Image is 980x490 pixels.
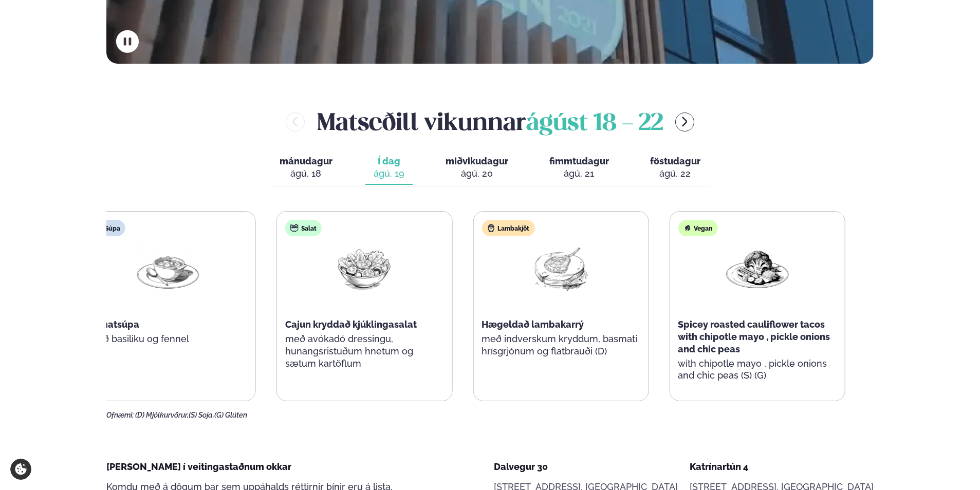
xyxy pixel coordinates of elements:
[446,156,508,166] span: miðvikudagur
[675,112,694,131] button: menu-btn-right
[437,151,516,185] button: miðvikudagur ágú. 20
[89,333,247,345] p: með basiliku og fennel
[286,112,305,131] button: menu-btn-left
[549,167,609,180] div: ágú. 21
[271,151,341,185] button: mánudagur ágú. 18
[374,167,404,180] div: ágú. 19
[482,319,584,330] span: Hægeldað lambakarrý
[285,333,443,370] p: með avókadó dressingu, hunangsristuðum hnetum og sætum kartöflum
[280,156,332,166] span: mánudagur
[317,105,663,138] h2: Matseðill vikunnar
[214,411,247,419] span: (G) Glúten
[106,411,134,419] span: Ofnæmi:
[487,224,495,232] img: Lamb.svg
[331,244,397,292] img: Salad.png
[526,112,663,135] span: ágúst 18 - 22
[285,220,322,236] div: Salat
[642,151,709,185] button: föstudagur ágú. 22
[541,151,617,185] button: fimmtudagur ágú. 21
[678,319,830,354] span: Spicey roasted cauliflower tacos with chipotle mayo , pickle onions and chic peas
[650,167,700,180] div: ágú. 22
[482,333,640,357] p: með indverskum kryddum, basmati hrísgrjónum og flatbrauði (D)
[678,357,836,382] p: with chipotle mayo , pickle onions and chic peas (S) (G)
[290,224,299,232] img: salad.svg
[650,156,700,166] span: föstudagur
[494,461,678,473] div: Dalvegur 30
[549,156,609,166] span: fimmtudagur
[189,411,214,419] span: (S) Soja,
[285,319,417,330] span: Cajun kryddað kjúklingasalat
[374,155,404,167] span: Í dag
[365,151,413,185] button: Í dag ágú. 19
[10,459,31,480] a: Cookie settings
[106,461,291,472] span: [PERSON_NAME] í veitingastaðnum okkar
[678,220,717,236] div: Vegan
[89,319,139,330] span: Tómatsúpa
[446,167,508,180] div: ágú. 20
[482,220,534,236] div: Lambakjöt
[135,411,189,419] span: (D) Mjólkurvörur,
[690,461,874,473] div: Katrínartún 4
[280,167,332,180] div: ágú. 18
[725,244,790,292] img: Vegan.png
[135,244,201,292] img: Soup.png
[528,244,594,292] img: Lamb-Meat.png
[683,224,691,232] img: Vegan.svg
[89,220,125,236] div: Súpa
